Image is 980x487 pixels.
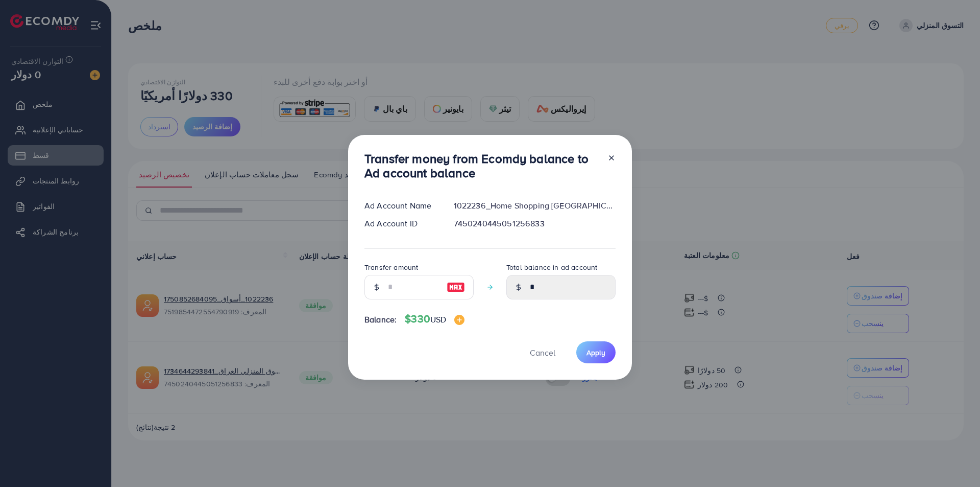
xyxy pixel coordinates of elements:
[430,314,446,325] span: USD
[937,441,972,479] iframe: محادثة
[364,262,418,272] label: Transfer amount
[446,200,624,212] div: 1022236_Home Shopping [GEOGRAPHIC_DATA]_1734644293841
[517,341,568,363] button: Cancel
[364,151,599,181] h3: Transfer money from Ecomdy balance to Ad account balance
[576,341,616,363] button: Apply
[447,281,465,293] img: image
[405,313,464,326] h4: $330
[530,347,555,358] span: Cancel
[356,218,446,229] div: Ad Account ID
[364,314,397,326] span: Balance:
[454,315,464,325] img: image
[446,218,624,229] div: 7450240445051256833
[506,262,597,272] label: Total balance in ad account
[586,347,605,358] span: Apply
[356,200,446,212] div: Ad Account Name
